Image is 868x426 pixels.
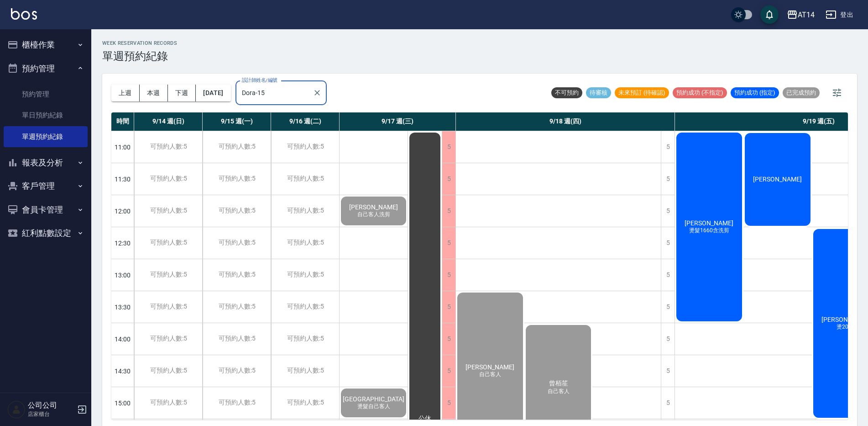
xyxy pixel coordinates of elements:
[11,8,37,20] img: Logo
[111,291,134,323] div: 13:30
[442,387,455,419] div: 5
[203,355,271,387] div: 可預約人數:5
[134,323,202,355] div: 可預約人數:5
[442,323,455,355] div: 5
[203,112,271,131] div: 9/15 週(一)
[4,221,88,245] button: 紅利點數設定
[203,163,271,195] div: 可預約人數:5
[111,131,134,163] div: 11:00
[203,195,271,227] div: 可預約人數:5
[4,84,88,105] a: 預約管理
[546,388,571,395] span: 自己客人
[168,85,196,101] button: 下週
[4,33,88,57] button: 櫃檯作業
[271,131,339,163] div: 可預約人數:5
[442,227,455,259] div: 5
[783,89,820,97] span: 已完成預約
[798,9,815,21] div: AT14
[203,131,271,163] div: 可預約人數:5
[835,323,857,331] span: 燙2000
[442,131,455,163] div: 5
[356,211,392,218] span: 自己客人洗剪
[547,379,570,388] span: 曾栢笙
[203,291,271,323] div: 可預約人數:5
[134,131,202,163] div: 可預約人數:5
[477,371,503,378] span: 自己客人
[417,415,433,423] span: 公休
[751,176,804,183] span: [PERSON_NAME]
[111,387,134,419] div: 15:00
[271,227,339,259] div: 可預約人數:5
[783,5,818,24] button: AT14
[271,387,339,419] div: 可預約人數:5
[661,195,675,227] div: 5
[661,227,675,259] div: 5
[4,151,88,175] button: 報表及分析
[661,163,675,195] div: 5
[271,112,340,131] div: 9/16 週(二)
[442,163,455,195] div: 5
[134,291,202,323] div: 可預約人數:5
[442,355,455,387] div: 5
[442,195,455,227] div: 5
[4,126,88,147] a: 單週預約紀錄
[140,85,168,101] button: 本週
[111,85,140,101] button: 上週
[731,89,779,97] span: 預約成功 (指定)
[822,6,857,23] button: 登出
[102,50,177,63] h3: 單週預約紀錄
[203,227,271,259] div: 可預約人數:5
[111,355,134,387] div: 14:30
[111,112,134,131] div: 時間
[340,112,456,131] div: 9/17 週(三)
[551,89,582,97] span: 不可預約
[464,363,516,371] span: [PERSON_NAME]
[111,227,134,259] div: 12:30
[111,323,134,355] div: 14:00
[271,323,339,355] div: 可預約人數:5
[661,323,675,355] div: 5
[683,219,735,227] span: [PERSON_NAME]
[203,387,271,419] div: 可預約人數:5
[673,89,727,97] span: 預約成功 (不指定)
[271,355,339,387] div: 可預約人數:5
[4,105,88,126] a: 單日預約紀錄
[760,5,779,24] button: save
[356,403,392,410] span: 燙髮自己客人
[242,77,277,84] label: 設計師姓名/編號
[196,85,230,101] button: [DATE]
[4,57,88,80] button: 預約管理
[456,112,675,131] div: 9/18 週(四)
[347,203,400,211] span: [PERSON_NAME]
[134,163,202,195] div: 可預約人數:5
[4,198,88,222] button: 會員卡管理
[271,163,339,195] div: 可預約人數:5
[661,291,675,323] div: 5
[134,355,202,387] div: 可預約人數:5
[111,259,134,291] div: 13:00
[341,395,406,403] span: [GEOGRAPHIC_DATA]
[615,89,669,97] span: 未來預訂 (待確認)
[442,259,455,291] div: 5
[586,89,611,97] span: 待審核
[661,387,675,419] div: 5
[134,259,202,291] div: 可預約人數:5
[134,195,202,227] div: 可預約人數:5
[134,112,203,131] div: 9/14 週(日)
[661,355,675,387] div: 5
[311,86,324,99] button: Clear
[111,163,134,195] div: 11:30
[271,195,339,227] div: 可預約人數:5
[102,40,177,46] h2: WEEK RESERVATION RECORDS
[111,195,134,227] div: 12:00
[687,227,731,234] span: 燙髮1660含洗剪
[134,227,202,259] div: 可預約人數:5
[28,401,74,410] h5: 公司公司
[271,291,339,323] div: 可預約人數:5
[134,387,202,419] div: 可預約人數:5
[4,174,88,198] button: 客戶管理
[442,291,455,323] div: 5
[7,400,26,419] img: Person
[661,259,675,291] div: 5
[661,131,675,163] div: 5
